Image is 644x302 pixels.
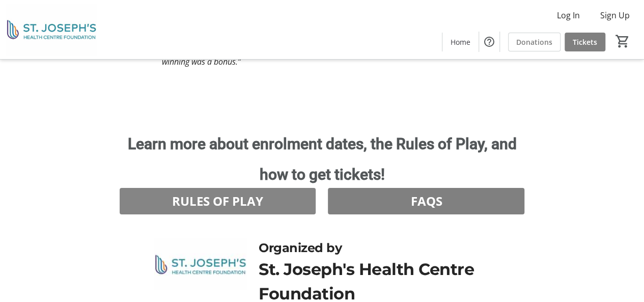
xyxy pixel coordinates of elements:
[172,192,263,210] span: RULES OF PLAY
[613,32,632,50] button: Cart
[158,19,246,67] em: “As a nurse, I know how vital community support is. I gave back to help; winning was a bonus.”
[6,4,97,55] img: St. Joseph's Health Centre Foundation's Logo
[451,37,470,47] span: Home
[508,33,561,51] a: Donations
[154,239,246,291] img: St. Joseph's Health Centre Foundation logo
[120,188,316,214] button: RULES OF PLAY
[600,9,630,21] span: Sign Up
[549,7,588,23] button: Log In
[328,188,524,214] button: FAQS
[127,135,516,183] span: Learn more about enrolment dates, the Rules of Play, and how to get tickets!
[573,37,597,47] span: Tickets
[516,37,552,47] span: Donations
[410,192,442,210] span: FAQS
[479,32,499,52] button: Help
[557,9,580,21] span: Log In
[565,33,605,51] a: Tickets
[442,33,479,51] a: Home
[259,239,490,257] div: Organized by
[592,7,638,23] button: Sign Up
